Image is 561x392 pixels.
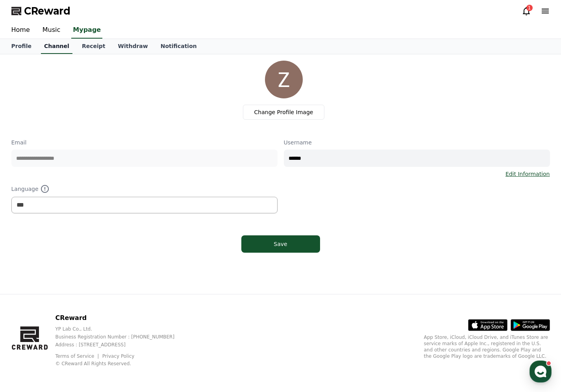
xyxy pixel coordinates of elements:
[52,250,102,269] a: Messages
[24,5,70,17] span: CReward
[522,6,531,16] a: 1
[55,342,187,348] p: Address : [STREET_ADDRESS]
[257,240,304,248] div: Save
[424,334,550,359] p: App Store, iCloud, iCloud Drive, and iTunes Store are service marks of Apple Inc., registered in ...
[11,5,70,17] a: CReward
[265,61,303,98] img: profile_image
[55,326,187,332] p: YP Lab Co., Ltd.
[36,22,67,39] a: Music
[505,170,550,178] a: Edit Information
[5,22,36,39] a: Home
[11,184,278,194] p: Language
[55,361,187,367] p: © CReward All Rights Reserved.
[154,39,203,54] a: Notification
[20,261,34,268] span: Home
[55,313,187,323] p: CReward
[76,39,112,54] a: Receipt
[102,353,135,359] a: Privacy Policy
[102,250,151,269] a: Settings
[111,39,154,54] a: Withdraw
[55,353,100,359] a: Terms of Service
[65,262,89,268] span: Messages
[243,105,325,120] label: Change Profile Image
[41,39,72,54] a: Channel
[117,261,136,268] span: Settings
[55,334,187,340] p: Business Registration Number : [PHONE_NUMBER]
[5,39,38,54] a: Profile
[2,250,52,269] a: Home
[71,22,102,39] a: Mypage
[526,5,533,11] div: 1
[284,139,550,146] p: Username
[241,235,320,253] button: Save
[11,139,278,146] p: Email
